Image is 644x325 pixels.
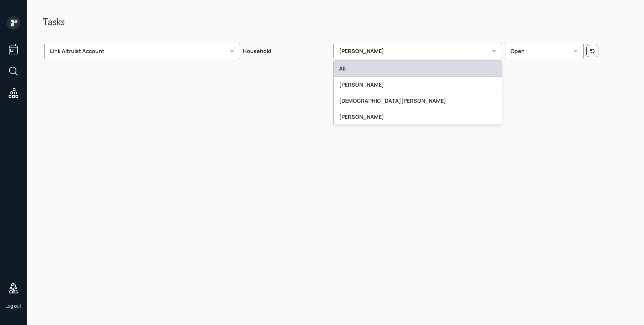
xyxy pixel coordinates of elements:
div: [PERSON_NAME] [334,77,502,93]
div: All [334,61,502,77]
th: Household [241,38,332,62]
div: Log out [5,303,21,309]
div: [DEMOGRAPHIC_DATA][PERSON_NAME] [334,93,502,109]
div: Open [505,43,584,59]
h2: Tasks [43,16,628,28]
div: [PERSON_NAME] [334,109,502,125]
div: [PERSON_NAME] [333,43,502,59]
div: Link Altruist Account [44,43,240,59]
